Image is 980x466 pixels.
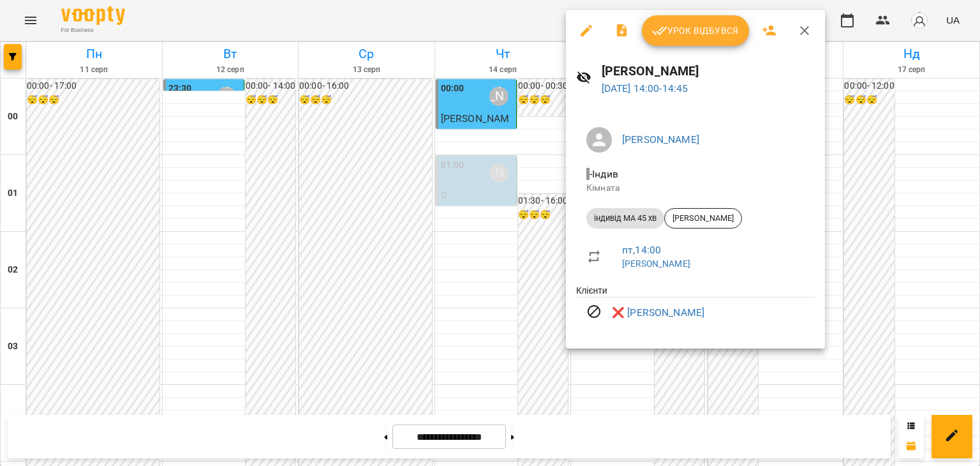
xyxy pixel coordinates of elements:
a: пт , 14:00 [622,244,661,256]
span: Урок відбувся [652,23,739,38]
span: - Індив [586,168,621,180]
a: [PERSON_NAME] [622,259,690,269]
span: індивід МА 45 хв [586,213,664,224]
svg: Візит скасовано [586,304,602,319]
a: [PERSON_NAME] [622,133,699,146]
h6: [PERSON_NAME] [602,61,815,81]
a: ❌ [PERSON_NAME] [612,305,704,320]
button: Урок відбувся [642,15,749,46]
span: [PERSON_NAME] [665,213,741,224]
ul: Клієнти [576,284,815,333]
div: [PERSON_NAME] [664,208,742,229]
a: [DATE] 14:00-14:45 [602,82,688,94]
p: Кімната [586,182,805,195]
